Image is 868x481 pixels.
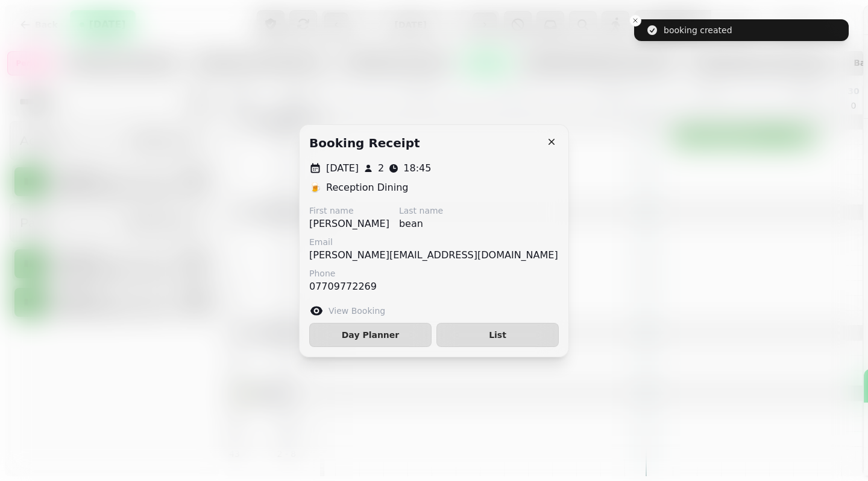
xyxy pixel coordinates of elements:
[378,161,384,176] p: 2
[309,180,321,195] p: 🍺
[309,236,558,248] label: Email
[309,267,377,279] label: Phone
[326,180,408,195] p: Reception Dining
[436,323,559,347] button: List
[319,331,421,339] span: Day Planner
[403,161,431,176] p: 18:45
[309,279,377,294] p: 07709772269
[329,305,385,317] label: View Booking
[309,135,420,151] h2: Booking receipt
[309,323,432,347] button: Day Planner
[447,331,549,339] span: List
[326,161,359,176] p: [DATE]
[399,217,443,231] p: bean
[309,205,389,217] label: First name
[309,217,389,231] p: [PERSON_NAME]
[399,205,443,217] label: Last name
[309,248,558,263] p: [PERSON_NAME][EMAIL_ADDRESS][DOMAIN_NAME]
